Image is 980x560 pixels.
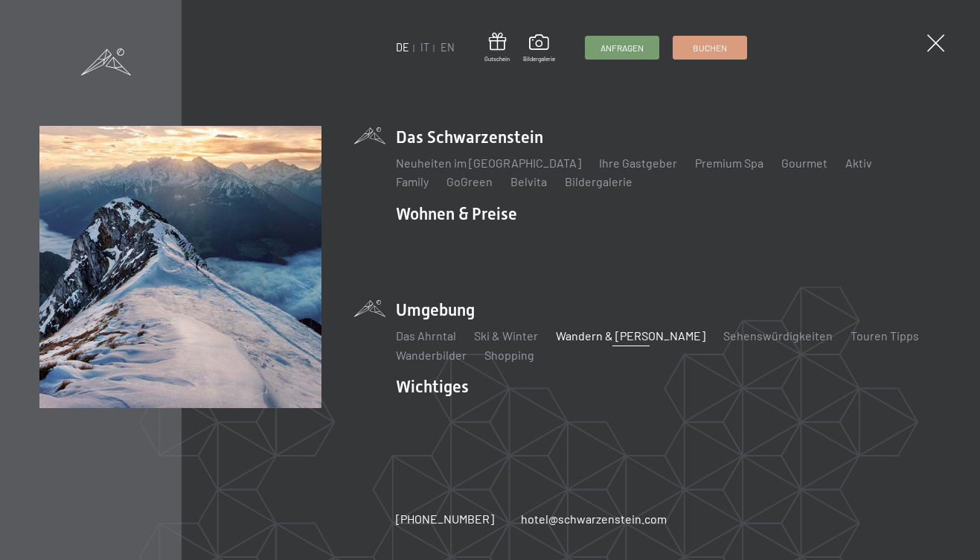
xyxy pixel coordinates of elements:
[446,174,493,188] a: GoGreen
[523,34,555,63] a: Bildergalerie
[396,511,494,527] a: [PHONE_NUMBER]
[396,328,456,343] a: Das Ahrntal
[484,348,534,362] a: Shopping
[484,55,510,63] span: Gutschein
[396,512,494,526] span: [PHONE_NUMBER]
[673,36,746,59] a: Buchen
[523,55,555,63] span: Bildergalerie
[601,42,644,54] span: Anfragen
[845,156,872,170] a: Aktiv
[510,174,547,188] a: Belvita
[396,348,467,362] a: Wanderbilder
[851,328,919,343] a: Touren Tipps
[396,174,429,188] a: Family
[441,41,455,54] a: EN
[474,328,538,343] a: Ski & Winter
[396,41,409,54] a: DE
[396,156,581,170] a: Neuheiten im [GEOGRAPHIC_DATA]
[695,156,763,170] a: Premium Spa
[484,33,510,63] a: Gutschein
[781,156,827,170] a: Gourmet
[599,156,677,170] a: Ihre Gastgeber
[693,42,727,54] span: Buchen
[586,36,659,59] a: Anfragen
[565,174,632,188] a: Bildergalerie
[723,328,833,343] a: Sehenswürdigkeiten
[420,41,429,54] a: IT
[521,511,667,527] a: hotel@schwarzenstein.com
[556,328,705,343] a: Wandern & [PERSON_NAME]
